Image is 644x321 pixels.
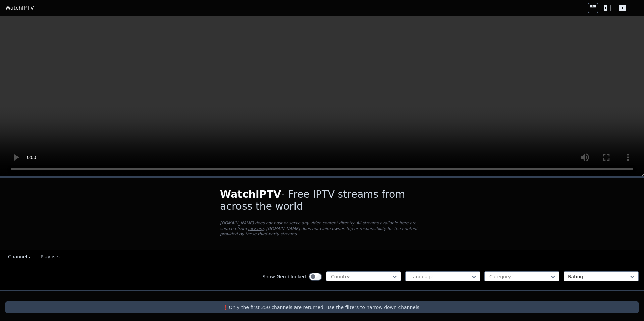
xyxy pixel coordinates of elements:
[5,4,34,12] a: WatchIPTV
[220,188,424,212] h1: - Free IPTV streams from across the world
[248,226,264,231] a: iptv-org
[41,251,60,263] button: Playlists
[8,251,30,263] button: Channels
[8,304,636,311] p: ❗️Only the first 250 channels are returned, use the filters to narrow down channels.
[262,273,306,280] label: Show Geo-blocked
[220,188,281,200] span: WatchIPTV
[220,220,424,237] p: [DOMAIN_NAME] does not host or serve any video content directly. All streams available here are s...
